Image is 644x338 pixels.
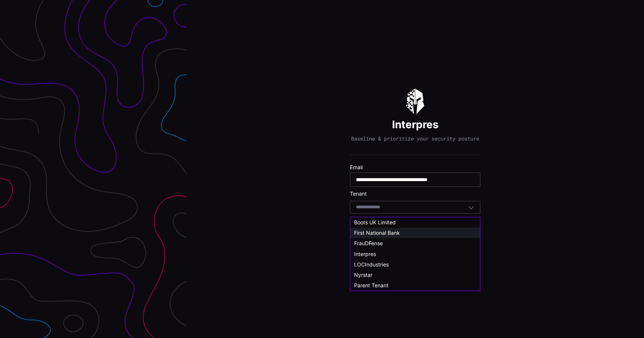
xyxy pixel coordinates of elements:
[350,190,480,197] label: Tenant
[392,118,439,131] h1: Interpres
[354,251,376,257] span: Interpres
[351,135,479,142] p: Baseline & prioritize your security posture
[468,204,474,211] button: Toggle options menu
[354,282,388,288] span: Parent Tenant
[354,261,389,268] span: LOCIndustries
[354,230,400,236] span: First National Bank
[354,219,396,225] span: Boots UK Limited
[354,272,372,278] span: Nyrstar
[350,164,480,171] label: Email
[354,240,383,246] span: FrauDFense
